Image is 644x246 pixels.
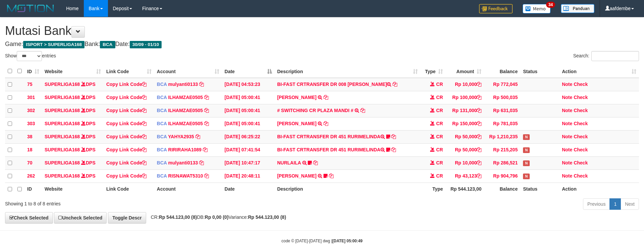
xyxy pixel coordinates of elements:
td: [DATE] 06:25:22 [222,130,275,143]
a: Check [574,160,588,165]
span: 262 [27,173,35,179]
th: Website: activate to sort column ascending [42,65,104,78]
span: BCA [157,108,167,113]
th: ID [24,183,42,196]
span: CR [436,95,443,100]
td: Rp 772,045 [484,78,520,91]
th: Amount: activate to sort column ascending [446,65,484,78]
th: Link Code: activate to sort column ascending [104,65,154,78]
strong: Rp 544.123,00 (8) [248,214,286,220]
label: Show entries [5,51,56,61]
input: Search: [591,51,639,61]
td: Rp 904,796 [484,169,520,183]
td: Rp 286,521 [484,156,520,169]
a: Toggle Descr [108,212,146,224]
span: 303 [27,121,35,126]
a: Copy Rp 10,000 to clipboard [477,82,481,87]
a: Note [562,147,572,152]
span: CR [436,160,443,165]
a: Note [562,160,572,165]
div: Showing 1 to 8 of 8 entries [5,198,263,207]
a: Copy Rp 50,000 to clipboard [477,134,481,139]
span: BCA [100,41,115,48]
th: Status [520,183,559,196]
th: Description [275,183,421,196]
td: BI-FAST CRTRANSFER DR 008 [PERSON_NAME] [275,78,421,91]
td: DPS [42,169,104,183]
th: Rp 544.123,00 [446,183,484,196]
a: Copy Rp 100,000 to clipboard [477,95,481,100]
td: [DATE] 10:47:17 [222,156,275,169]
a: Note [562,82,572,87]
a: Note [562,134,572,139]
td: Rp 100,000 [446,91,484,104]
a: # SWITCHING CR PLAZA MANDI # [277,108,353,113]
a: Note [562,173,572,179]
a: Next [621,198,639,210]
a: Copy Link Code [106,173,147,179]
a: Copy ILHAMZAE0505 to clipboard [204,108,209,113]
a: Check [574,95,588,100]
th: Status [520,65,559,78]
a: Copy RISNAWAT5310 to clipboard [204,173,209,179]
span: 70 [27,160,33,165]
label: Search: [573,51,639,61]
th: Type [420,183,446,196]
span: BCA [157,173,167,179]
img: panduan.png [561,4,594,13]
td: Rp 10,000 [446,78,484,91]
a: ILHAMZAE0505 [168,108,203,113]
a: Copy NURLAILA to clipboard [313,160,318,165]
a: ILHAMZAE0505 [168,121,203,126]
a: Copy Rp 10,000 to clipboard [477,160,481,165]
strong: Rp 544.123,00 (8) [159,214,197,220]
img: Feedback.jpg [479,4,513,13]
a: mulyanti0133 [168,160,198,165]
td: Rp 215,205 [484,143,520,156]
a: Copy ILHAMZAE0505 to clipboard [204,95,209,100]
span: Has Note [523,160,530,166]
th: Date [222,183,275,196]
span: BCA [157,121,167,126]
th: Action [559,183,639,196]
a: SUPERLIGA168 [45,82,80,87]
a: Copy Link Code [106,95,147,100]
span: Has Note [523,174,530,179]
a: Copy BI-FAST CRTRANSFER DR 451 RURIMELINDA to clipboard [391,147,396,152]
td: [DATE] 05:00:41 [222,91,275,104]
td: [DATE] 05:00:41 [222,104,275,117]
td: [DATE] 05:00:41 [222,117,275,130]
span: CR [436,108,443,113]
span: BCA [157,82,167,87]
span: CR [436,147,443,152]
a: Check Selected [5,212,53,224]
span: Has Note [523,147,530,153]
a: SUPERLIGA168 [45,173,80,179]
td: DPS [42,143,104,156]
h1: Mutasi Bank [5,24,639,38]
a: Check [574,121,588,126]
a: mulyanti0133 [168,82,198,87]
a: Copy Link Code [106,134,147,139]
td: Rp 10,000 [446,156,484,169]
a: Check [574,108,588,113]
th: Balance [484,65,520,78]
th: Account [154,183,222,196]
a: Copy Link Code [106,160,147,165]
a: [PERSON_NAME] [277,95,316,100]
a: Note [562,121,572,126]
a: RIRIRAHA1089 [168,147,202,152]
span: BCA [157,147,167,152]
a: [PERSON_NAME] [277,121,316,126]
td: DPS [42,78,104,91]
span: 18 [27,147,33,152]
a: Previous [583,198,610,210]
a: Copy Link Code [106,121,147,126]
th: Description: activate to sort column ascending [275,65,421,78]
a: Check [574,82,588,87]
td: Rp 631,035 [484,104,520,117]
a: Copy YOSI EFENDI to clipboard [329,173,334,179]
img: MOTION_logo.png [5,3,56,13]
span: 30/09 - 01/10 [130,41,162,48]
th: Website [42,183,104,196]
